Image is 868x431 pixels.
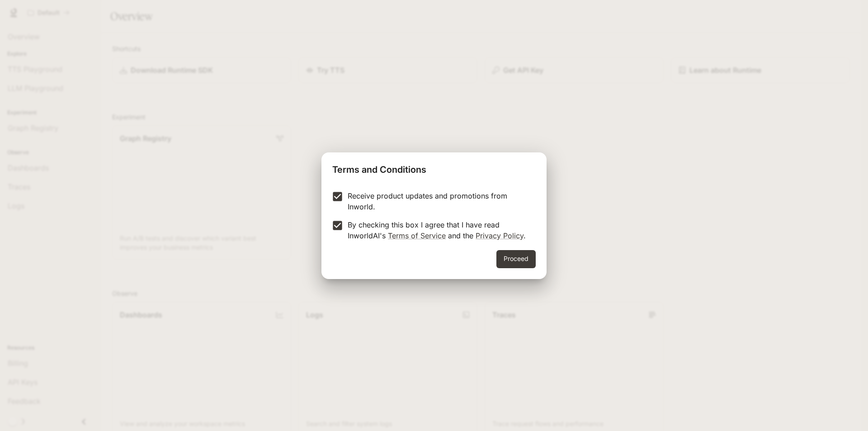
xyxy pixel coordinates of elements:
p: By checking this box I agree that I have read InworldAI's and the . [348,219,528,241]
a: Terms of Service [388,231,446,240]
a: Privacy Policy [476,231,524,240]
button: Proceed [496,250,536,268]
p: Receive product updates and promotions from Inworld. [348,190,528,212]
h2: Terms and Conditions [321,152,547,183]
